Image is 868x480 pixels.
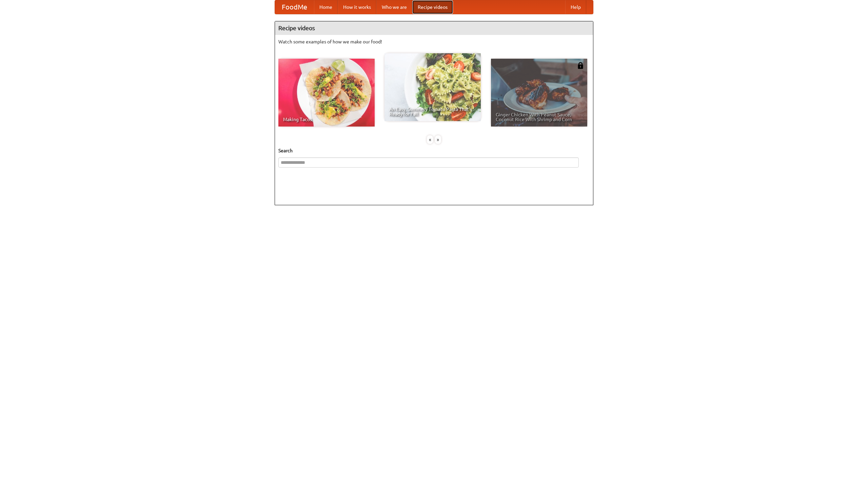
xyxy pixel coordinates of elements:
a: Who we are [376,0,412,14]
a: Home [314,0,338,14]
a: Making Tacos [278,59,375,127]
a: FoodMe [275,0,314,14]
div: « [427,135,433,144]
h5: Search [278,147,590,154]
a: Recipe videos [412,0,453,14]
img: 483408.png [577,62,584,69]
span: An Easy, Summery Tomato Pasta That's Ready for Fall [389,107,476,116]
a: An Easy, Summery Tomato Pasta That's Ready for Fall [384,53,481,121]
span: Making Tacos [283,117,370,122]
a: Help [565,0,586,14]
p: Watch some examples of how we make our food! [278,38,590,45]
h4: Recipe videos [275,21,593,35]
a: How it works [338,0,376,14]
div: » [435,135,441,144]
